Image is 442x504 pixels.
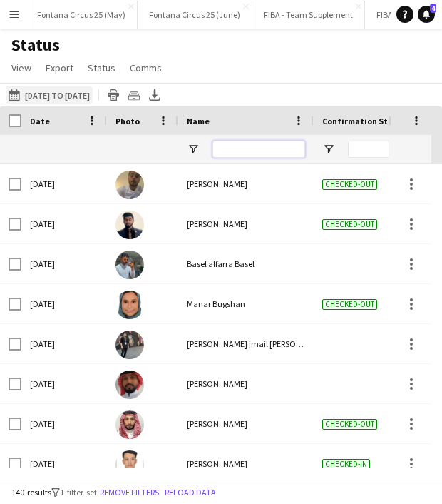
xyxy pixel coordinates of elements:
[21,324,107,363] div: [DATE]
[115,211,144,239] img: Sulaiman Allala
[130,61,162,74] span: Comms
[322,219,377,230] span: Checked-out
[21,284,107,323] div: [DATE]
[322,179,377,190] span: Checked-out
[21,404,107,443] div: [DATE]
[6,59,37,77] a: View
[187,143,200,156] button: Open Filter Menu
[187,298,245,309] span: Manar Bugshan
[162,485,219,500] button: Reload data
[82,59,121,77] a: Status
[187,458,247,469] span: [PERSON_NAME]
[115,371,144,399] img: Kamal Hassan
[252,1,365,29] button: FIBA - Team Supplement
[88,61,115,74] span: Status
[21,164,107,203] div: [DATE]
[187,116,210,126] span: Name
[97,485,162,500] button: Remove filters
[11,61,31,74] span: View
[40,59,79,77] a: Export
[115,450,144,479] img: Waleed Alsurabi
[146,86,163,104] app-action-btn: Export XLSX
[115,171,144,199] img: Khaled Alghamdi
[322,143,335,156] button: Open Filter Menu
[322,419,377,430] span: Checked-out
[322,116,406,126] span: Confirmation Status
[21,244,107,283] div: [DATE]
[212,141,305,158] input: Name Filter Input
[124,59,168,77] a: Comms
[115,410,144,439] img: Abdulkarim Jawdat
[115,291,144,319] img: Manar Bugshan
[21,364,107,403] div: [DATE]
[322,459,370,470] span: Checked-in
[30,116,50,126] span: Date
[115,331,144,359] img: Mohammed jmail Ibrahim arhim Arhaim
[187,178,247,189] span: [PERSON_NAME]
[60,487,97,498] span: 1 filter set
[187,418,247,429] span: [PERSON_NAME]
[187,338,330,349] span: [PERSON_NAME] jmail [PERSON_NAME]
[21,444,107,483] div: [DATE]
[348,141,441,158] input: Confirmation Status Filter Input
[115,116,140,126] span: Photo
[138,1,252,29] button: Fontana Circus 25 (June)
[125,86,143,104] app-action-btn: Crew files as ZIP
[187,378,247,389] span: [PERSON_NAME]
[115,251,144,279] img: Basel alfarra Basel
[322,299,377,310] span: Checked-out
[21,204,107,243] div: [DATE]
[187,218,247,229] span: [PERSON_NAME]
[105,86,122,104] app-action-btn: Print
[430,4,436,13] span: 4
[46,61,73,74] span: Export
[187,258,255,269] span: Basel alfarra Basel
[6,86,93,104] button: [DATE] to [DATE]
[418,6,435,23] a: 4
[26,1,138,29] button: Fontana Circus 25 (May)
